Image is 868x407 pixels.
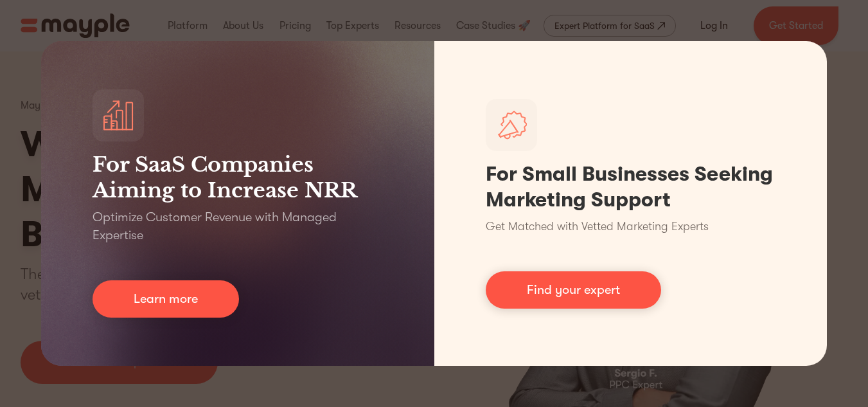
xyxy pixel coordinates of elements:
[486,161,776,213] h1: For Small Businesses Seeking Marketing Support
[93,208,383,244] p: Optimize Customer Revenue with Managed Expertise
[93,152,383,203] h3: For SaaS Companies Aiming to Increase NRR
[486,271,661,309] a: Find your expert
[93,280,239,318] a: Learn more
[486,218,709,235] p: Get Matched with Vetted Marketing Experts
